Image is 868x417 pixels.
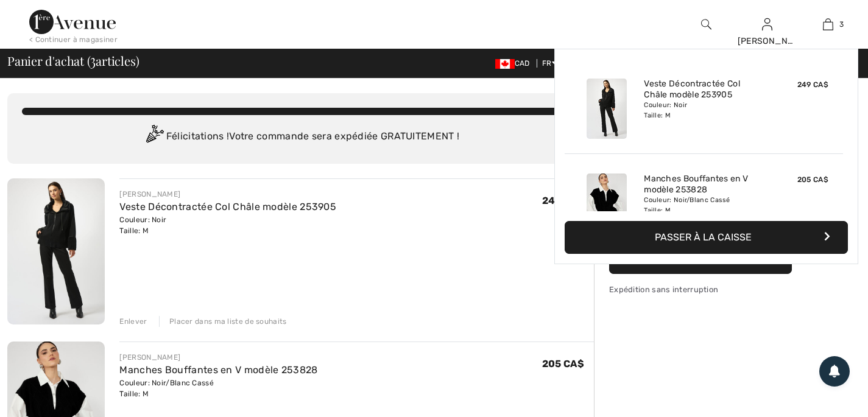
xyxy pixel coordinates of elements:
div: Couleur: Noir/Blanc Cassé Taille: M [644,195,764,215]
div: Placer dans ma liste de souhaits [159,316,287,327]
a: Veste Décontractée Col Châle modèle 253905 [644,79,764,100]
button: Passer à la caisse [565,221,848,254]
img: Manches Bouffantes en V modèle 253828 [587,173,627,234]
div: Félicitations ! Votre commande sera expédiée GRATUITEMENT ! [22,125,579,149]
div: < Continuer à magasiner [29,34,118,45]
span: 3 [90,52,96,68]
span: CAD [495,59,535,68]
a: 3 [798,17,858,32]
span: 249 CA$ [542,195,584,206]
img: recherche [701,17,711,32]
div: Couleur: Noir/Blanc Cassé Taille: M [119,377,317,399]
a: Se connecter [762,18,772,30]
div: [PERSON_NAME] [119,352,317,363]
div: [PERSON_NAME] [119,189,336,200]
span: 205 CA$ [797,175,828,184]
img: 1ère Avenue [29,10,116,34]
a: Manches Bouffantes en V modèle 253828 [644,173,764,195]
div: Enlever [119,316,147,327]
img: Congratulation2.svg [142,125,166,149]
img: Veste Décontractée Col Châle modèle 253905 [587,79,627,139]
span: 3 [839,19,844,30]
div: Couleur: Noir Taille: M [644,100,764,120]
span: Panier d'achat ( articles) [7,55,139,67]
span: 249 CA$ [797,80,828,89]
span: 205 CA$ [542,358,584,370]
div: Couleur: Noir Taille: M [119,214,336,236]
a: Veste Décontractée Col Châle modèle 253905 [119,201,336,212]
a: Manches Bouffantes en V modèle 253828 [119,364,317,376]
span: FR [542,59,557,68]
div: Expédition sans interruption [609,284,792,295]
img: Mon panier [823,17,833,32]
img: Mes infos [762,17,772,32]
div: [PERSON_NAME] [738,35,797,47]
img: Canadian Dollar [495,59,515,69]
img: Veste Décontractée Col Châle modèle 253905 [7,178,105,324]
